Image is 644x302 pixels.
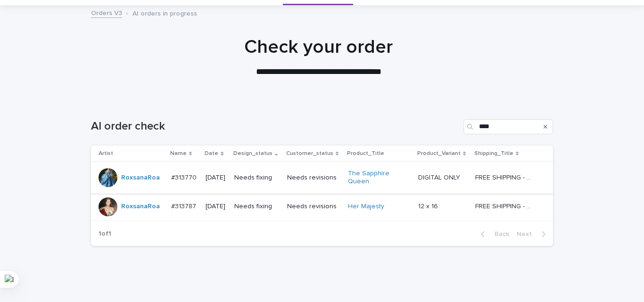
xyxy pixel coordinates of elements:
[91,193,553,220] tr: RoxsanaRoa #313787#313787 [DATE]Needs fixingNeeds revisionsHer Majesty 12 x 1612 x 16 FREE SHIPPI...
[513,230,553,238] button: Next
[171,201,198,211] p: #313787
[287,174,340,182] p: Needs revisions
[417,148,461,159] p: Product_Variant
[347,148,384,159] p: Product_Title
[88,36,550,58] h1: Check your order
[91,7,122,18] a: Orders V3
[99,148,113,159] p: Artist
[348,170,407,186] a: The Sapphire Queen
[234,174,280,182] p: Needs fixing
[170,148,187,159] p: Name
[205,148,218,159] p: Date
[233,148,272,159] p: Design_status
[206,203,227,211] p: [DATE]
[91,222,119,245] p: 1 of 1
[206,174,227,182] p: [DATE]
[418,201,440,211] p: 12 x 16
[474,148,513,159] p: Shipping_Title
[121,203,160,211] a: RoxsanaRoa
[132,8,197,18] p: AI orders in progress
[475,172,536,182] p: FREE SHIPPING - preview in 1-2 business days, after your approval delivery will take 5-10 b.d.
[489,231,509,237] span: Back
[348,203,384,211] a: Her Majesty
[121,174,160,182] a: RoxsanaRoa
[475,201,536,211] p: FREE SHIPPING - preview in 1-2 business days, after your approval delivery will take 5-10 b.d.
[463,119,553,134] input: Search
[517,231,537,237] span: Next
[418,172,462,182] p: DIGITAL ONLY
[234,203,280,211] p: Needs fixing
[473,230,513,238] button: Back
[287,203,340,211] p: Needs revisions
[171,172,198,182] p: #313770
[91,120,460,133] h1: AI order check
[91,162,553,194] tr: RoxsanaRoa #313770#313770 [DATE]Needs fixingNeeds revisionsThe Sapphire Queen DIGITAL ONLYDIGITAL...
[286,148,333,159] p: Customer_status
